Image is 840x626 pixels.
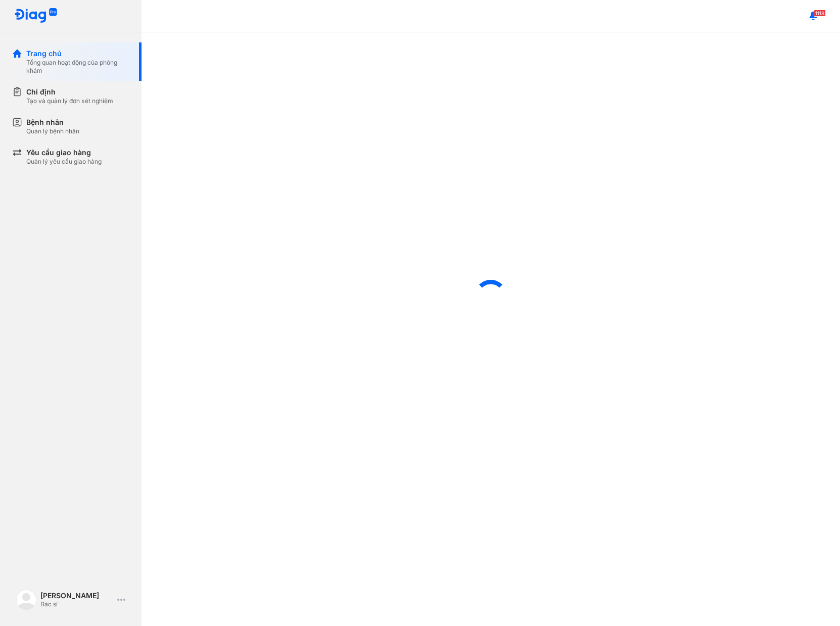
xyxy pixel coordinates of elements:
[40,600,113,608] div: Bác sĩ
[26,158,102,166] div: Quản lý yêu cầu giao hàng
[814,10,826,17] span: 1118
[26,87,113,97] div: Chỉ định
[16,590,36,610] img: logo
[26,59,129,75] div: Tổng quan hoạt động của phòng khám
[40,591,113,600] div: [PERSON_NAME]
[26,49,129,59] div: Trang chủ
[26,127,79,135] div: Quản lý bệnh nhân
[26,117,79,127] div: Bệnh nhân
[14,8,58,24] img: logo
[26,148,102,158] div: Yêu cầu giao hàng
[26,97,113,105] div: Tạo và quản lý đơn xét nghiệm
